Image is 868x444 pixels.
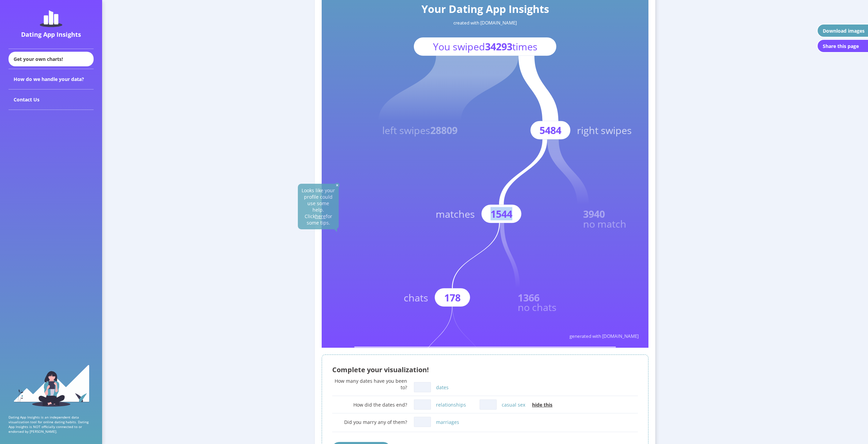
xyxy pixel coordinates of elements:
text: created with [DOMAIN_NAME] [453,20,517,26]
span: hide this [532,401,552,408]
text: You swiped [433,40,537,53]
text: 178 [444,291,461,304]
text: 5484 [540,124,561,137]
text: Your Dating App Insights [421,2,549,16]
p: Dating App Insights is an independent data visualization tool for online dating habits. Dating Ap... [9,415,94,434]
text: no match [583,217,626,230]
text: chats [404,291,428,304]
text: no chats [518,300,557,314]
span: Looks like your profile could use some help. Click for some tips. [302,187,335,226]
button: Share this page [817,39,868,53]
text: 1366 [518,291,540,304]
text: generated with [DOMAIN_NAME] [569,333,639,339]
div: Dating App Insights [10,30,92,38]
label: dates [436,384,449,391]
div: Share this page [823,43,859,49]
img: close-solid-white.82ef6a3c.svg [335,183,340,188]
div: How do we handle your data? [9,69,94,89]
div: How did the dates end? [332,401,407,408]
label: marriages [436,419,459,425]
text: 3940 [583,207,605,220]
button: Download images [817,24,868,37]
div: How many dates have you been to? [332,378,407,391]
tspan: times [512,40,537,53]
div: Did you marry any of them? [332,419,407,425]
div: Complete your visualization! [332,365,638,374]
img: sidebar_girl.91b9467e.svg [13,364,90,407]
text: matches [436,207,475,220]
div: Get your own charts! [9,52,94,66]
div: Contact Us [9,89,94,110]
tspan: 34293 [485,40,512,53]
img: dating-app-insights-logo.5abe6921.svg [40,10,62,27]
div: Download images [823,28,865,34]
tspan: 28809 [430,124,457,137]
a: Looks like your profile could use some help. Clickherefor some tips. [302,187,335,226]
label: casual sex [502,401,525,408]
text: 1544 [491,207,512,220]
label: relationships [436,401,466,408]
text: right swipes [577,124,632,137]
u: here [315,213,326,219]
text: left swipes [382,124,457,137]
